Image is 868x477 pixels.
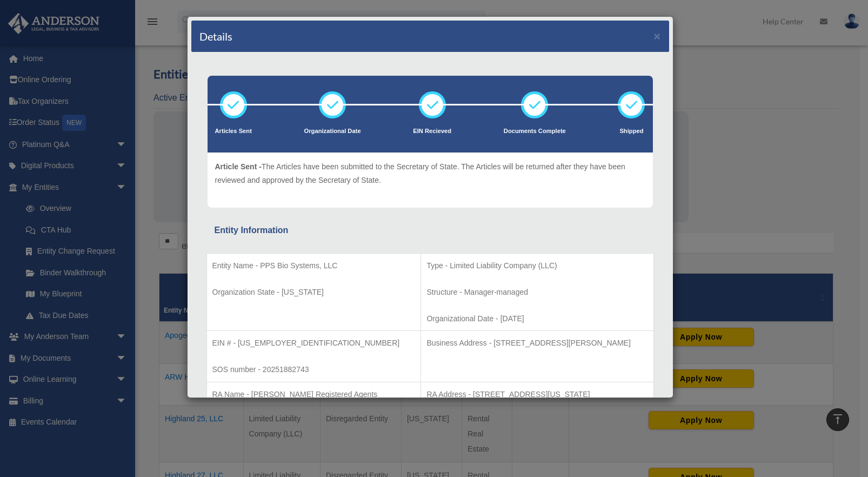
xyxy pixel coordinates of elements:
p: RA Address - [STREET_ADDRESS][US_STATE] [426,388,647,401]
div: Entity Information [215,223,646,238]
button: × [654,30,661,42]
h4: Details [199,29,232,44]
p: Shipped [618,126,645,137]
p: EIN # - [US_EMPLOYER_IDENTIFICATION_NUMBER] [212,336,416,350]
p: RA Name - [PERSON_NAME] Registered Agents [212,388,416,401]
p: Articles Sent [215,126,252,137]
p: EIN Recieved [413,126,451,137]
p: Organization State - [US_STATE] [212,286,416,299]
p: Documents Complete [504,126,566,137]
p: Organizational Date - [DATE] [426,312,647,326]
p: Structure - Manager-managed [426,286,647,299]
p: Entity Name - PPS Bio Systems, LLC [212,259,416,273]
p: Type - Limited Liability Company (LLC) [426,259,647,273]
p: SOS number - 20251882743 [212,363,416,376]
p: The Articles have been submitted to the Secretary of State. The Articles will be returned after t... [215,160,645,187]
span: Article Sent - [215,162,262,171]
p: Business Address - [STREET_ADDRESS][PERSON_NAME] [426,336,647,350]
p: Organizational Date [304,126,361,137]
